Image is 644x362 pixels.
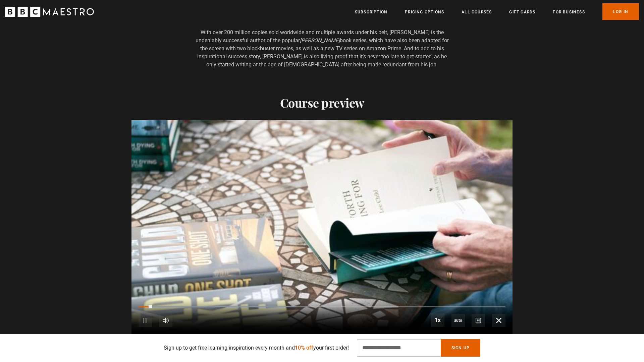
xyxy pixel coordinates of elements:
[131,120,513,335] video-js: Video Player
[139,314,152,327] button: Pause
[295,345,313,351] span: 10% off
[553,9,585,15] a: For business
[5,7,94,17] svg: BBC Maestro
[451,314,465,327] span: auto
[139,306,505,308] div: Progress Bar
[131,96,513,110] h2: Course preview
[602,3,639,20] a: Log In
[451,314,465,327] div: Current quality: 1080p
[192,28,452,69] p: With over 200 million copies sold worldwide and multiple awards under his belt, [PERSON_NAME] is ...
[355,3,639,20] nav: Primary
[164,344,349,352] p: Sign up to get free learning inspiration every month and your first order!
[405,9,444,15] a: Pricing Options
[431,313,444,327] button: Playback Rate
[441,339,480,357] button: Sign Up
[472,314,485,327] button: Captions
[509,9,535,15] a: Gift Cards
[159,314,172,327] button: Mute
[355,9,387,15] a: Subscription
[300,37,340,44] i: [PERSON_NAME]
[492,314,505,327] button: Fullscreen
[462,9,492,15] a: All Courses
